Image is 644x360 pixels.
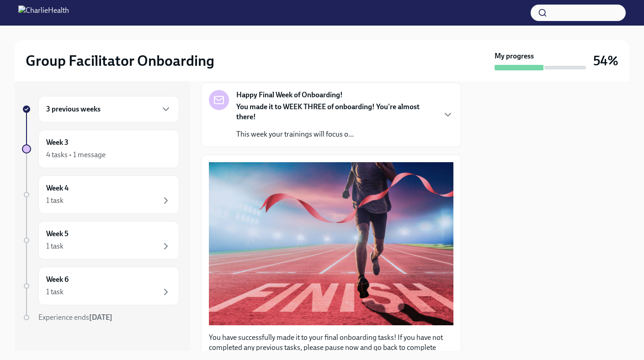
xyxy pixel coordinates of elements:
h3: 54% [593,53,618,69]
div: 4 tasks • 1 message [46,150,106,160]
h6: Week 4 [46,183,69,193]
div: 1 task [46,287,64,297]
h6: Week 6 [46,275,69,285]
a: Week 34 tasks • 1 message [22,130,179,168]
h2: Group Facilitator Onboarding [26,52,214,70]
a: Week 61 task [22,267,179,305]
img: CharlieHealth [18,5,69,20]
p: This week your trainings will focus o... [236,129,435,139]
div: 1 task [46,196,64,206]
a: Week 51 task [22,221,179,259]
strong: Happy Final Week of Onboarding! [236,90,343,100]
button: Zoom image [209,162,453,325]
h6: 3 previous weeks [46,104,101,114]
h6: Week 5 [46,229,69,239]
strong: My progress [495,51,534,61]
h6: Week 3 [46,138,69,148]
strong: You made it to WEEK THREE of onboarding! You're almost there! [236,102,420,121]
span: Experience ends [38,313,112,322]
div: 1 task [46,241,64,251]
a: Week 41 task [22,175,179,214]
div: 3 previous weeks [38,96,179,122]
strong: [DATE] [89,313,112,322]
